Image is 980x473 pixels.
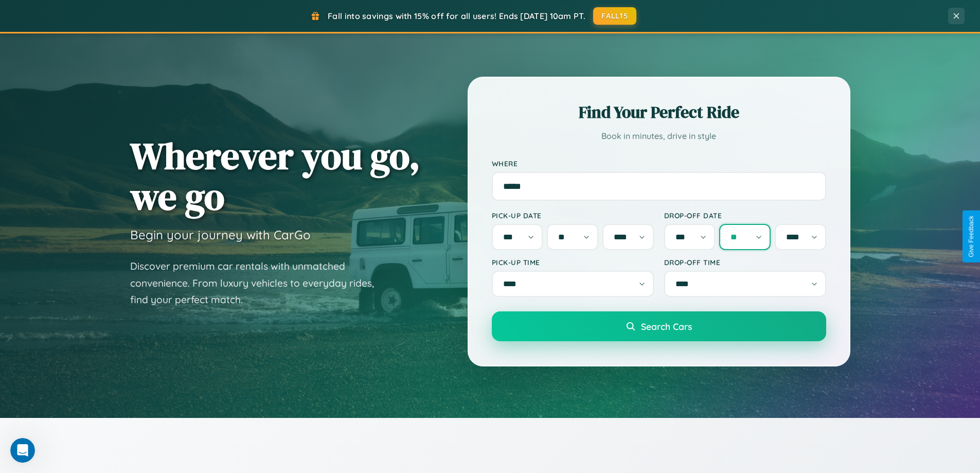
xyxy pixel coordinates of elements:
label: Drop-off Date [664,211,826,220]
h3: Begin your journey with CarGo [130,227,311,242]
label: Pick-up Date [492,211,654,220]
div: Give Feedback [968,216,975,257]
label: Pick-up Time [492,258,654,267]
p: Book in minutes, drive in style [492,129,826,144]
h2: Find Your Perfect Ride [492,101,826,124]
p: Discover premium car rentals with unmatched convenience. From luxury vehicles to everyday rides, ... [130,258,387,308]
span: Search Cars [641,321,692,332]
button: FALL15 [593,7,636,25]
span: Fall into savings with 15% off for all users! Ends [DATE] 10am PT. [328,11,585,21]
label: Where [492,159,826,168]
h1: Wherever you go, we go [130,135,420,217]
button: Search Cars [492,311,826,341]
label: Drop-off Time [664,258,826,267]
iframe: Intercom live chat [10,438,35,463]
